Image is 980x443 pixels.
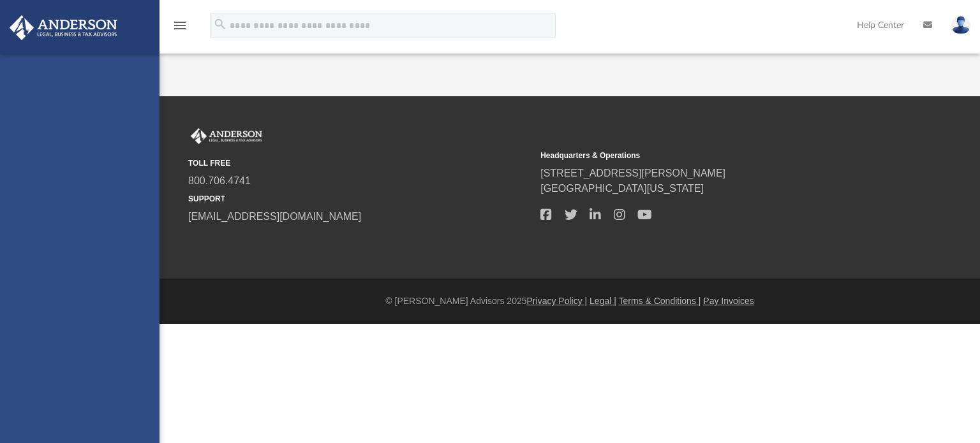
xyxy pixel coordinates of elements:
i: menu [172,18,188,33]
small: SUPPORT [188,193,531,205]
a: Pay Invoices [703,296,754,306]
i: search [213,17,227,31]
a: menu [172,24,188,33]
a: Terms & Conditions | [619,296,701,306]
a: [GEOGRAPHIC_DATA][US_STATE] [540,183,704,194]
small: TOLL FREE [188,157,531,169]
img: Anderson Advisors Platinum Portal [188,128,265,145]
a: [EMAIL_ADDRESS][DOMAIN_NAME] [188,211,361,222]
small: Headquarters & Operations [540,150,884,161]
a: [STREET_ADDRESS][PERSON_NAME] [540,168,725,178]
img: User Pic [951,16,970,34]
img: Anderson Advisors Platinum Portal [6,15,121,40]
div: © [PERSON_NAME] Advisors 2025 [160,294,980,308]
a: Privacy Policy | [527,296,588,306]
a: Legal | [590,296,616,306]
a: 800.706.4741 [188,175,251,186]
